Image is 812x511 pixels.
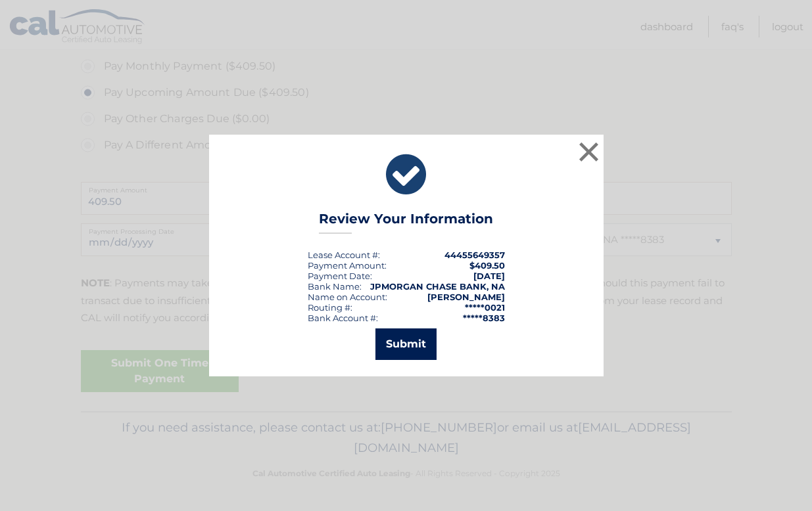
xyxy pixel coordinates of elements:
[319,211,493,234] h3: Review Your Information
[427,292,505,302] strong: [PERSON_NAME]
[444,250,505,260] strong: 44455649357
[469,260,505,271] span: $409.50
[576,139,602,165] button: ×
[308,292,387,302] div: Name on Account:
[308,302,352,313] div: Routing #:
[308,313,378,323] div: Bank Account #:
[375,328,437,360] button: Submit
[308,260,387,271] div: Payment Amount:
[370,281,505,292] strong: JPMORGAN CHASE BANK, NA
[308,271,370,281] span: Payment Date
[473,271,505,281] span: [DATE]
[308,281,362,292] div: Bank Name:
[308,271,372,281] div: :
[308,250,380,260] div: Lease Account #:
